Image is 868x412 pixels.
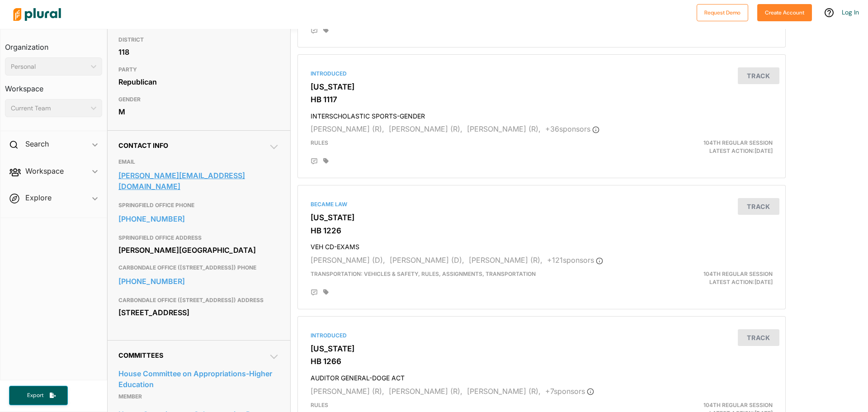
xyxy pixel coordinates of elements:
button: Create Account [757,4,812,21]
div: Personal [11,62,87,71]
div: [STREET_ADDRESS] [118,306,279,319]
span: Export [21,392,50,399]
h3: GENDER [118,94,279,105]
span: [PERSON_NAME] (D), [390,256,464,265]
span: + 36 sponsor s [545,124,599,133]
h3: HB 1226 [311,226,773,235]
a: [PERSON_NAME][EMAIL_ADDRESS][DOMAIN_NAME] [118,169,279,193]
a: Log In [842,8,859,16]
h3: EMAIL [118,156,279,167]
span: Transportation: Vehicles & Safety, Rules, Assignments, Transportation [311,270,536,277]
h3: SPRINGFIELD OFFICE ADDRESS [118,232,279,243]
div: [PERSON_NAME][GEOGRAPHIC_DATA] [118,243,279,257]
button: Track [738,329,779,346]
h3: SPRINGFIELD OFFICE PHONE [118,200,279,211]
button: Track [738,198,779,215]
h4: INTERSCHOLASTIC SPORTS-GENDER [311,108,773,120]
div: Latest Action: [DATE] [621,270,779,286]
span: + 7 sponsor s [545,387,594,396]
div: Latest Action: [DATE] [621,139,779,155]
span: 104th Regular Session [703,270,773,277]
span: 104th Regular Session [703,402,773,408]
div: Add tags [323,158,329,164]
button: Track [738,67,779,84]
span: [PERSON_NAME] (D), [311,256,385,265]
span: Rules [311,139,328,146]
div: 118 [118,45,279,59]
span: [PERSON_NAME] (R), [469,256,542,265]
h3: Organization [5,34,102,54]
span: [PERSON_NAME] (R), [389,387,462,396]
button: Request Demo [697,4,748,21]
span: Contact Info [118,142,168,149]
span: [PERSON_NAME] (R), [311,124,384,133]
div: Add Position Statement [311,289,318,296]
div: Republican [118,75,279,89]
h3: [US_STATE] [311,82,773,91]
a: Create Account [757,7,812,17]
h3: [US_STATE] [311,213,773,222]
div: Became Law [311,200,773,208]
div: Current Team [11,104,87,113]
span: [PERSON_NAME] (R), [467,124,541,133]
div: Add Position Statement [311,158,318,165]
h3: Workspace [5,76,102,95]
h2: Search [25,139,49,149]
span: [PERSON_NAME] (R), [311,387,384,396]
h4: AUDITOR GENERAL-DOGE ACT [311,370,773,382]
span: Committees [118,351,163,359]
h3: HB 1266 [311,357,773,366]
h3: HB 1117 [311,95,773,104]
button: Export [9,386,68,405]
h3: CARBONDALE OFFICE ([STREET_ADDRESS]) PHONE [118,262,279,273]
span: + 121 sponsor s [547,256,603,265]
a: [PHONE_NUMBER] [118,275,279,288]
h3: [US_STATE] [311,344,773,353]
a: [PHONE_NUMBER] [118,212,279,226]
div: Add Position Statement [311,27,318,34]
h3: DISTRICT [118,34,279,45]
h3: PARTY [118,64,279,75]
span: Rules [311,402,328,408]
span: [PERSON_NAME] (R), [389,124,462,133]
p: Member [118,391,279,402]
h4: VEH CD-EXAMS [311,239,773,251]
div: Introduced [311,331,773,340]
div: M [118,105,279,118]
a: House Committee on Appropriations-Higher Education [118,367,279,391]
div: Add tags [323,289,329,295]
div: Introduced [311,70,773,78]
span: 104th Regular Session [703,139,773,146]
a: Request Demo [697,7,748,17]
h3: CARBONDALE OFFICE ([STREET_ADDRESS]) ADDRESS [118,295,279,306]
span: [PERSON_NAME] (R), [467,387,541,396]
